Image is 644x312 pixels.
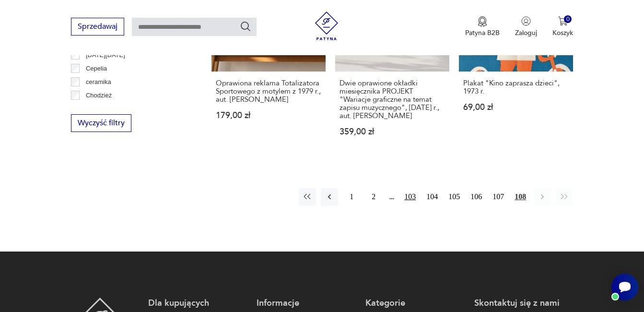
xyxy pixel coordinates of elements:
[340,79,445,120] h3: Dwie oprawione okładki miesięcznika PROJEKT "Wariacje graficzne na temat zapisu muzycznego", [DAT...
[474,298,574,309] p: Skontaktuj się z nami
[490,188,507,205] button: 107
[257,298,356,309] p: Informacje
[463,79,569,96] h3: Plakat "Kino zaprasza dzieci", 1973 r.
[365,298,465,309] p: Kategorie
[445,188,463,205] button: 105
[552,16,573,37] button: 0Koszyk
[515,28,537,37] p: Zaloguj
[515,16,537,37] button: Zaloguj
[465,16,500,37] a: Ikona medaluPatyna B2B
[401,188,419,205] button: 103
[340,128,445,136] p: 359,00 zł
[463,103,569,111] p: 69,00 zł
[216,111,321,120] p: 179,00 zł
[216,79,321,104] h3: Oprawiona reklama Totalizatora Sportowego z motylem z 1979 r., aut. [PERSON_NAME]
[423,188,441,205] button: 104
[71,18,124,36] button: Sprzedawaj
[611,274,638,300] iframe: Smartsupp widget button
[478,16,487,27] img: Ikona medalu
[465,28,500,37] p: Patyna B2B
[365,188,382,205] button: 2
[86,90,112,101] p: Chodzież
[552,28,573,37] p: Koszyk
[468,188,485,205] button: 106
[148,298,247,309] p: Dla kupujących
[558,16,568,26] img: Ikona koszyka
[521,16,531,26] img: Ikonka użytkownika
[71,114,131,132] button: Wyczyść filtry
[465,16,500,37] button: Patyna B2B
[240,21,251,32] button: Szukaj
[71,24,124,31] a: Sprzedawaj
[343,188,360,205] button: 1
[86,77,111,87] p: ceramika
[512,188,529,205] button: 108
[86,63,107,74] p: Cepelia
[312,12,341,40] img: Patyna - sklep z meblami i dekoracjami vintage
[86,104,110,114] p: Ćmielów
[564,15,572,24] div: 0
